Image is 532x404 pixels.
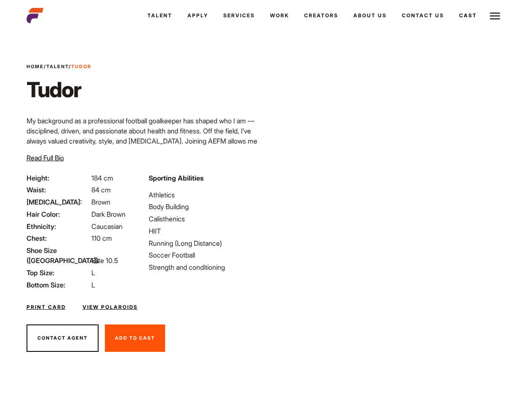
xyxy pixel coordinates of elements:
span: Brown [91,198,110,206]
button: Add To Cast [105,324,165,352]
li: Body Building [149,202,261,212]
li: HIIT [149,226,261,236]
li: Strength and conditioning [149,262,261,272]
span: Add To Cast [115,335,155,341]
span: / / [27,63,91,70]
a: Work [262,4,297,27]
span: Caucasian [91,222,123,231]
a: Cast [452,4,484,27]
img: Burger icon [490,11,500,21]
strong: Tudor [71,64,91,69]
a: Talent [140,4,180,27]
h1: Tudor [27,77,91,102]
span: Ethnicity: [27,221,90,231]
span: L [91,268,95,277]
span: L [91,281,95,289]
a: Services [216,4,262,27]
strong: Sporting Abilities [149,174,203,182]
span: Hair Color: [27,209,90,219]
button: Contact Agent [27,324,99,352]
span: 84 cm [91,186,111,194]
span: Top Size: [27,268,90,278]
a: Apply [180,4,216,27]
a: Home [27,64,44,69]
span: Dark Brown [91,210,126,218]
li: Athletics [149,190,261,200]
img: cropped-aefm-brand-fav-22-square.png [27,7,43,24]
button: Read Full Bio [27,153,64,163]
span: 184 cm [91,174,113,182]
a: View Polaroids [83,303,138,311]
span: Bottom Size: [27,280,90,290]
span: Height: [27,173,90,183]
li: Running (Long Distance) [149,238,261,248]
a: Contact Us [394,4,452,27]
span: Read Full Bio [27,154,64,162]
a: Creators [297,4,346,27]
li: Soccer Football [149,250,261,260]
a: Talent [46,64,69,69]
span: 110 cm [91,234,112,242]
span: Size 10.5 [91,256,118,265]
span: [MEDICAL_DATA]: [27,197,90,207]
span: Shoe Size ([GEOGRAPHIC_DATA]): [27,245,90,266]
a: About Us [346,4,394,27]
li: Calisthenics [149,214,261,224]
span: Waist: [27,185,90,195]
p: My background as a professional football goalkeeper has shaped who I am — disciplined, driven, an... [27,116,261,166]
span: Chest: [27,233,90,243]
a: Print Card [27,303,66,311]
